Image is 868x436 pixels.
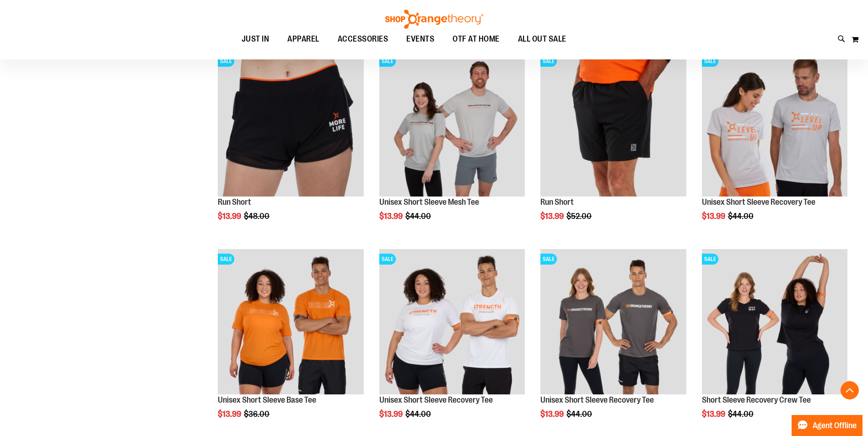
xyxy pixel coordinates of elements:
[375,47,529,244] div: product
[702,51,847,198] a: Product image for Unisex Short Sleeve Recovery TeeSALE
[702,254,718,265] span: SALE
[540,51,686,197] img: Product image for Run Short
[218,56,234,67] span: SALE
[540,249,686,394] img: Product image for Unisex Short Sleeve Recovery Tee
[518,29,566,49] span: ALL OUT SALE
[702,409,727,419] span: $13.99
[218,51,363,198] a: Product image for Run ShortsSALE
[218,395,316,404] a: Unisex Short Sleeve Base Tee
[540,51,686,198] a: Product image for Run ShortSALE
[405,409,432,419] span: $44.00
[287,29,319,49] span: APPAREL
[379,51,525,197] img: Product image for Unisex Short Sleeve Mesh Tee
[379,56,396,67] span: SALE
[242,29,270,49] span: JUST IN
[540,254,557,265] span: SALE
[379,249,525,396] a: Product image for Unisex Short Sleeve Recovery TeeSALE
[702,249,847,394] img: Product image for Short Sleeve Recovery Crew Tee
[379,254,396,265] span: SALE
[213,47,368,244] div: product
[406,29,434,49] span: EVENTS
[218,254,234,265] span: SALE
[702,212,727,221] span: $13.99
[728,212,755,221] span: $44.00
[379,51,525,198] a: Product image for Unisex Short Sleeve Mesh TeeSALE
[379,249,525,394] img: Product image for Unisex Short Sleeve Recovery Tee
[218,212,243,221] span: $13.99
[379,197,479,207] a: Unisex Short Sleeve Mesh Tee
[540,395,654,404] a: Unisex Short Sleeve Recovery Tee
[540,56,557,67] span: SALE
[540,249,686,396] a: Product image for Unisex Short Sleeve Recovery TeeSALE
[218,249,363,396] a: Product image for Unisex Short Sleeve Base TeeSALE
[702,249,847,396] a: Product image for Short Sleeve Recovery Crew TeeSALE
[536,47,690,244] div: product
[379,212,404,221] span: $13.99
[218,51,363,197] img: Product image for Run Shorts
[540,212,565,221] span: $13.99
[338,29,388,49] span: ACCESSORIES
[702,56,718,67] span: SALE
[841,381,859,399] button: Back To Top
[702,51,847,197] img: Product image for Unisex Short Sleeve Recovery Tee
[218,249,363,394] img: Product image for Unisex Short Sleeve Base Tee
[453,29,500,49] span: OTF AT HOME
[792,415,863,436] button: Agent Offline
[218,197,251,207] a: Run Short
[697,47,852,244] div: product
[379,409,404,419] span: $13.99
[379,395,493,404] a: Unisex Short Sleeve Recovery Tee
[702,395,811,404] a: Short Sleeve Recovery Crew Tee
[728,409,755,419] span: $44.00
[702,197,815,207] a: Unisex Short Sleeve Recovery Tee
[244,409,271,419] span: $36.00
[540,197,574,207] a: Run Short
[405,212,432,221] span: $44.00
[566,409,593,419] span: $44.00
[244,212,271,221] span: $48.00
[218,409,243,419] span: $13.99
[813,421,857,430] span: Agent Offline
[384,10,485,29] img: Shop Orangetheory
[540,409,565,419] span: $13.99
[566,212,593,221] span: $52.00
